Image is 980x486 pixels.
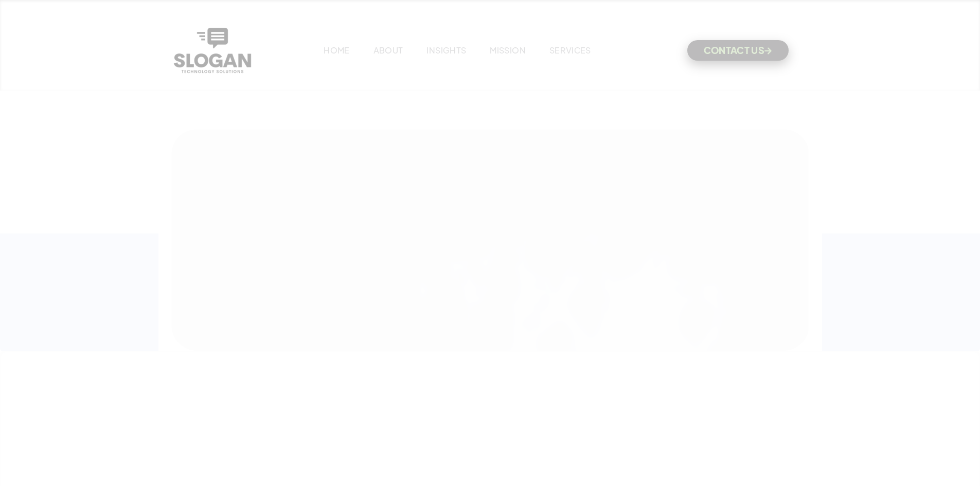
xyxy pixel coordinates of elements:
[687,40,789,61] a: CONTACT US
[171,25,254,76] a: home
[764,47,772,54] span: 
[490,45,526,56] a: MISSION
[426,45,466,56] a: INSIGHTS
[549,45,591,56] a: SERVICES
[373,45,403,56] a: ABOUT
[324,45,349,56] a: HOME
